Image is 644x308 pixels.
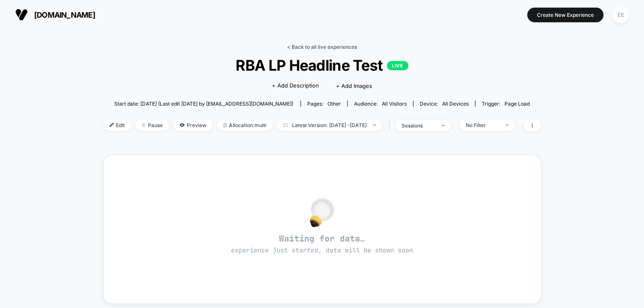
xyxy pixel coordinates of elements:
[506,124,509,126] img: end
[310,198,334,227] img: no_data
[283,123,288,127] img: calendar
[118,233,526,255] span: Waiting for data…
[125,56,519,74] span: RBA LP Headline Test
[612,7,629,23] div: EE
[527,8,604,22] button: Create New Experience
[466,122,499,128] div: No Filter
[217,119,273,131] span: Allocation: multi
[504,101,530,107] span: Page Load
[114,101,293,107] span: Start date: [DATE] (Last edit [DATE] by [EMAIL_ADDRESS][DOMAIN_NAME])
[442,125,445,126] img: end
[402,122,435,129] div: sessions
[354,101,407,107] div: Audience:
[223,123,227,127] img: rebalance
[142,123,146,127] img: end
[13,8,98,21] button: [DOMAIN_NAME]
[173,119,213,131] span: Preview
[34,11,95,19] span: [DOMAIN_NAME]
[336,82,372,89] span: + Add Images
[110,123,114,127] img: edit
[287,44,357,50] a: < Back to all live experiences
[15,8,28,21] img: Visually logo
[610,6,631,24] button: EE
[135,119,169,131] span: Pause
[103,119,131,131] span: Edit
[482,101,530,107] div: Trigger:
[272,82,319,90] span: + Add Description
[277,119,382,131] span: Latest Version: [DATE] - [DATE]
[307,101,341,107] div: Pages:
[327,101,341,107] span: other
[373,124,376,126] img: end
[231,246,413,255] span: experience just started, data will be shown soon
[413,101,475,107] span: Device:
[386,119,395,132] span: |
[387,61,408,70] p: LIVE
[442,101,469,107] span: all devices
[382,101,407,107] span: All Visitors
